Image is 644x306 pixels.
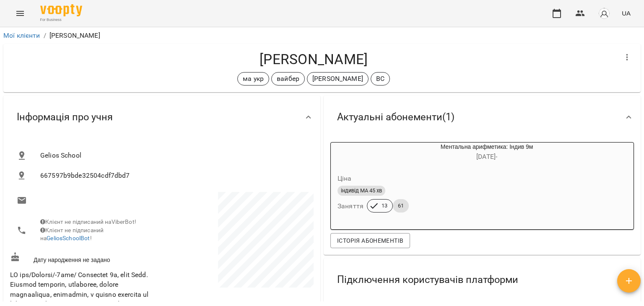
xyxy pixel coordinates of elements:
[10,51,617,68] h4: [PERSON_NAME]
[324,258,641,301] div: Підключення користувачів платформи
[47,235,90,241] a: GeliosSchoolBot
[3,31,641,41] nav: breadcrumb
[331,143,602,223] button: Ментальна арифметика: Індив 9м[DATE]- Цінаіндивід МА 45 хвЗаняття1361
[338,200,364,212] h6: Заняття
[393,202,409,210] span: 61
[3,96,320,139] div: Інформація про учня
[49,31,100,41] p: [PERSON_NAME]
[324,96,641,139] div: Актуальні абонементи(1)
[237,72,269,86] div: ма укр
[44,31,46,41] li: /
[312,74,363,84] p: [PERSON_NAME]
[40,150,307,161] span: Gelios School
[376,74,384,84] p: ВС
[598,8,610,19] img: avatar_s.png
[622,9,631,18] span: UA
[8,250,162,266] div: Дату народження не задано
[377,202,392,210] span: 13
[337,111,454,124] span: Актуальні абонементи ( 1 )
[307,72,369,86] div: [PERSON_NAME]
[271,72,305,86] div: вайбер
[40,227,104,242] span: Клієнт не підписаний на !
[371,143,602,163] div: Ментальна арифметика: Індив 9м
[337,273,518,286] span: Підключення користувачів платформи
[330,233,410,248] button: Історія абонементів
[476,153,497,161] span: [DATE] -
[337,236,403,246] span: Історія абонементів
[40,4,82,16] img: Voopty Logo
[40,218,136,225] span: Клієнт не підписаний на ViberBot!
[618,5,634,21] button: UA
[17,111,113,124] span: Інформація про учня
[338,173,352,184] h6: Ціна
[277,74,299,84] p: вайбер
[10,3,30,23] button: Menu
[371,72,390,86] div: ВС
[338,187,385,194] span: індивід МА 45 хв
[40,17,82,23] span: For Business
[3,31,40,39] a: Мої клієнти
[40,171,307,181] span: 667597b9bde32504cdf7dbd7
[331,143,371,163] div: Ментальна арифметика: Індив 9м
[243,74,264,84] p: ма укр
